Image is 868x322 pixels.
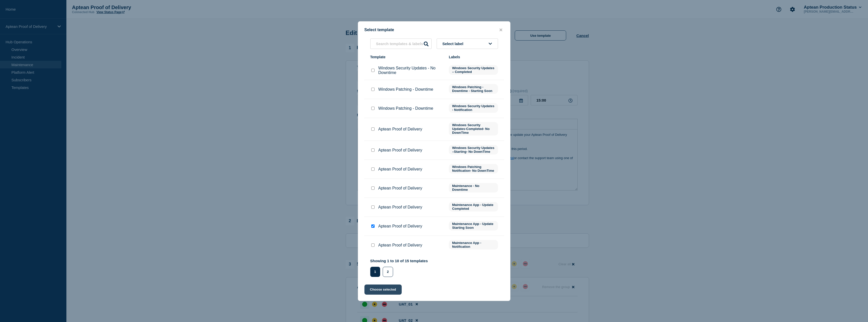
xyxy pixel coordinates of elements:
[378,186,422,191] p: Aptean Proof of Delivery
[371,243,375,247] input: Aptean Proof of Delivery checkbox
[378,243,422,248] p: Aptean Proof of Delivery
[371,69,375,72] input: Windows Security Updates - No Downtime checkbox
[449,55,498,59] div: Labels
[498,28,504,32] button: close button
[437,39,498,49] button: Select label
[371,167,375,171] input: Aptean Proof of Delivery checkbox
[371,205,375,209] input: Aptean Proof of Delivery checkbox
[449,164,498,174] span: Windows Patching Notification- No DownTime
[449,103,498,113] span: Windows Security Updates - Notification
[358,28,510,32] div: Select template
[378,66,444,75] p: Windows Security Updates - No Downtime
[449,122,498,136] span: Windows Security Updates-Completed- No DownTime
[371,224,375,228] input: Aptean Proof of Delivery checkbox
[383,267,393,277] button: 2
[378,205,422,210] p: Aptean Proof of Delivery
[378,148,422,153] p: Aptean Proof of Delivery
[378,106,433,111] p: Windows Patching - Downtime
[364,285,402,295] button: Choose selected
[370,259,428,263] p: Showing 1 to 10 of 15 templates
[371,88,375,91] input: Windows Patching - Downtime checkbox
[449,221,498,231] span: Maintenance App - Update Starting Soon
[370,55,444,59] div: Template
[371,148,375,152] input: Aptean Proof of Delivery checkbox
[449,183,498,193] span: Maintenance - No Downtime
[449,84,498,94] span: Windows Patching - Downtime - Starting Soon
[371,127,375,131] input: Aptean Proof of Delivery checkbox
[378,127,422,131] p: Aptean Proof of Delivery
[449,202,498,212] span: Maintenance App - Update Completed
[371,186,375,190] input: Aptean Proof of Delivery checkbox
[378,167,422,172] p: Aptean Proof of Delivery
[442,42,466,46] span: Select label
[370,39,432,49] input: Search templates & labels
[371,107,375,110] input: Windows Patching - Downtime checkbox
[378,224,422,229] p: Aptean Proof of Delivery
[449,65,498,75] span: Windows Security Updates – Completed
[370,267,380,277] button: 1
[449,240,498,250] span: Maintenance App - Notification
[378,87,433,92] p: Windows Patching - Downtime
[449,145,498,155] span: Windows Security Updates –Starting- No DownTime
